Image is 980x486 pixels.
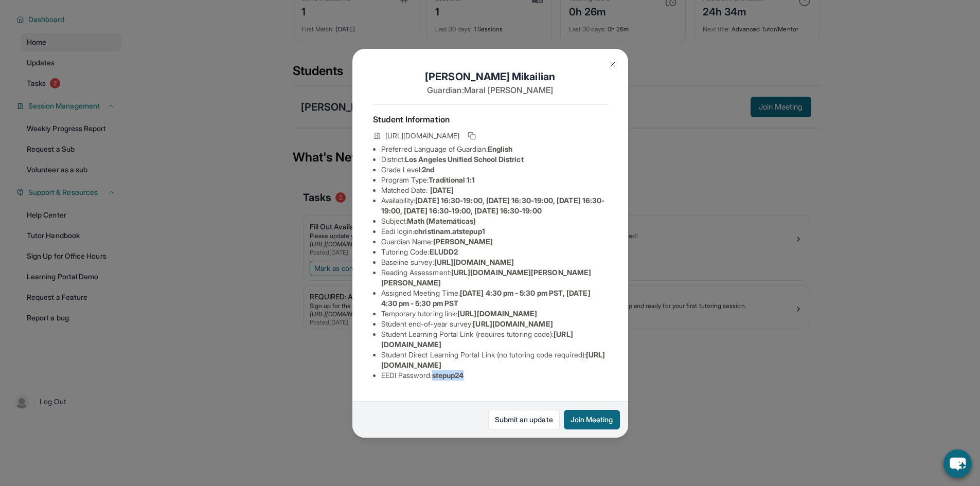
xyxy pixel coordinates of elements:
[373,113,608,125] h4: Student Information
[373,84,608,96] p: Guardian: Maral [PERSON_NAME]
[381,195,608,216] li: Availability:
[488,410,560,429] a: Submit an update
[381,237,608,247] li: Guardian Name :
[609,60,617,68] img: Close Icon
[430,186,454,194] span: [DATE]
[381,319,608,329] li: Student end-of-year survey :
[381,257,608,267] li: Baseline survey :
[433,237,493,246] span: [PERSON_NAME]
[381,185,608,195] li: Matched Date:
[381,175,608,185] li: Program Type:
[405,155,523,164] span: Los Angeles Unified School District
[432,371,464,380] span: stepup24
[381,309,608,319] li: Temporary tutoring link :
[564,410,620,429] button: Join Meeting
[381,196,605,215] span: [DATE] 16:30-19:00, [DATE] 16:30-19:00, [DATE] 16:30-19:00, [DATE] 16:30-19:00, [DATE] 16:30-19:00
[943,449,972,478] button: chat-button
[381,247,608,257] li: Tutoring Code :
[466,130,478,142] button: Copy link
[385,131,459,141] span: [URL][DOMAIN_NAME]
[381,268,592,287] span: [URL][DOMAIN_NAME][PERSON_NAME][PERSON_NAME]
[422,165,434,174] span: 2nd
[429,175,475,184] span: Traditional 1:1
[381,154,608,165] li: District:
[434,258,514,266] span: [URL][DOMAIN_NAME]
[381,288,608,309] li: Assigned Meeting Time :
[457,309,537,318] span: [URL][DOMAIN_NAME]
[414,227,485,236] span: christinam.atstepup1
[381,329,608,350] li: Student Learning Portal Link (requires tutoring code) :
[381,216,608,226] li: Subject :
[381,144,608,154] li: Preferred Language of Guardian:
[381,289,591,308] span: [DATE] 4:30 pm - 5:30 pm PST, [DATE] 4:30 pm - 5:30 pm PST
[407,217,476,225] span: Math (Matemáticas)
[373,69,608,84] h1: [PERSON_NAME] Mikailian
[430,247,458,256] span: ELUDD2
[381,370,608,381] li: EEDI Password :
[381,350,608,370] li: Student Direct Learning Portal Link (no tutoring code required) :
[473,319,553,328] span: [URL][DOMAIN_NAME]
[488,145,513,153] span: English
[381,226,608,237] li: Eedi login :
[381,267,608,288] li: Reading Assessment :
[381,165,608,175] li: Grade Level:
